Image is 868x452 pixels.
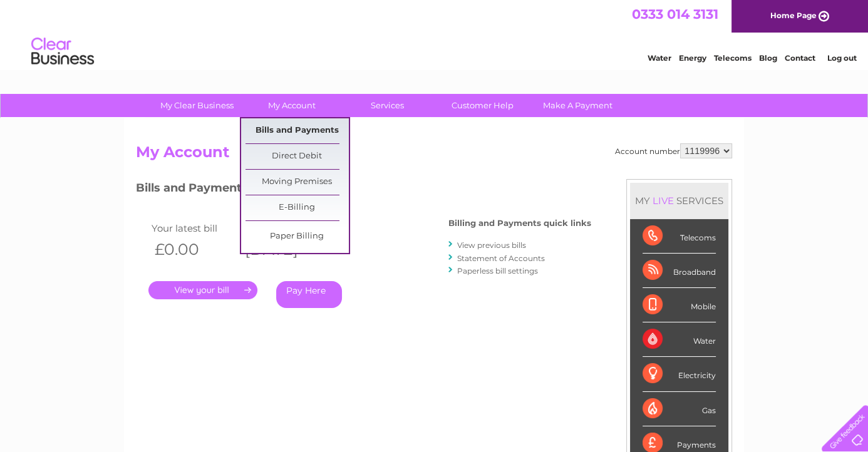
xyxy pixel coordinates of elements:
a: Statement of Accounts [457,254,545,263]
div: Telecoms [643,219,716,254]
th: [DATE] [239,237,329,262]
a: My Account [240,94,344,117]
div: LIVE [650,195,676,207]
a: Contact [785,53,815,63]
a: Paperless bill settings [457,266,538,275]
img: logo.png [31,33,95,71]
a: Customer Help [431,94,534,117]
div: Account number [615,143,732,158]
a: Moving Premises [245,170,349,195]
a: Services [336,94,439,117]
div: Water [643,322,716,357]
a: Make A Payment [526,94,629,117]
div: Broadband [643,254,716,288]
a: 0333 014 3131 [632,6,718,22]
div: Clear Business is a trading name of Verastar Limited (registered in [GEOGRAPHIC_DATA] No. 3667643... [139,7,731,61]
h4: Billing and Payments quick links [448,218,591,228]
a: Direct Debit [245,144,349,169]
a: Pay Here [276,281,342,308]
a: My Clear Business [145,94,249,117]
a: . [148,281,257,299]
div: Mobile [643,288,716,322]
div: MY SERVICES [630,183,728,218]
a: Telecoms [714,53,752,63]
a: View previous bills [457,240,526,250]
a: Paper Billing [245,224,349,249]
a: Blog [759,53,777,63]
a: Water [648,53,671,63]
th: £0.00 [148,237,239,262]
div: Electricity [643,357,716,391]
a: Log out [827,53,856,63]
div: Gas [643,392,716,426]
a: Energy [679,53,706,63]
a: Bills and Payments [245,118,349,143]
a: E-Billing [245,195,349,220]
h2: My Account [136,143,732,167]
h3: Bills and Payments [136,179,591,201]
td: Invoice date [239,220,329,237]
td: Your latest bill [148,220,239,237]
